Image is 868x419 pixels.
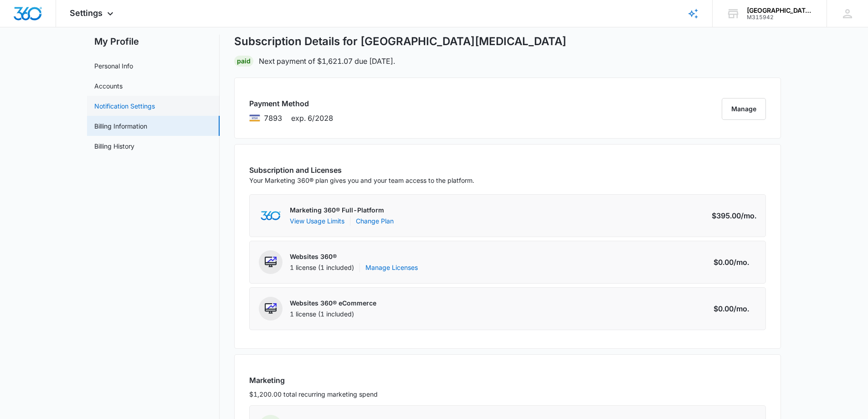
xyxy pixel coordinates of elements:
[741,210,756,221] span: /mo.
[290,206,394,215] p: Marketing 360® Full-Platform
[291,113,333,124] span: exp. 6/2028
[290,310,376,319] div: 1 license (1 included)
[290,252,418,261] p: Websites 360®
[249,389,766,399] p: $1,200.00 total recurring marketing spend
[249,375,766,386] h3: Marketing
[70,8,103,18] span: Settings
[356,216,394,226] a: Change Plan
[87,35,220,48] h2: My Profile
[747,14,813,21] div: account id
[259,56,395,67] p: Next payment of $1,621.07 due [DATE].
[290,263,418,272] div: 1 license (1 included)
[234,56,253,67] div: Paid
[365,263,418,272] a: Manage Licenses
[249,165,474,176] h3: Subscription and Licenses
[290,216,344,226] button: View Usage Limits
[94,121,147,131] a: Billing Information
[249,98,333,109] h3: Payment Method
[234,35,566,48] h1: Subscription Details for [GEOGRAPHIC_DATA][MEDICAL_DATA]
[734,257,749,268] span: /mo.
[94,141,134,151] a: Billing History
[747,7,813,14] div: account name
[712,210,756,221] div: $395.00
[714,257,756,268] div: $0.00
[264,113,282,124] span: brandLabels.visa ending with
[94,61,133,71] a: Personal Info
[722,98,766,120] button: Manage
[290,299,376,308] p: Websites 360® eCommerce
[249,176,474,185] p: Your Marketing 360® plan gives you and your team access to the platform.
[734,303,749,314] span: /mo.
[94,101,155,111] a: Notification Settings
[714,303,756,314] div: $0.00
[94,81,123,91] a: Accounts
